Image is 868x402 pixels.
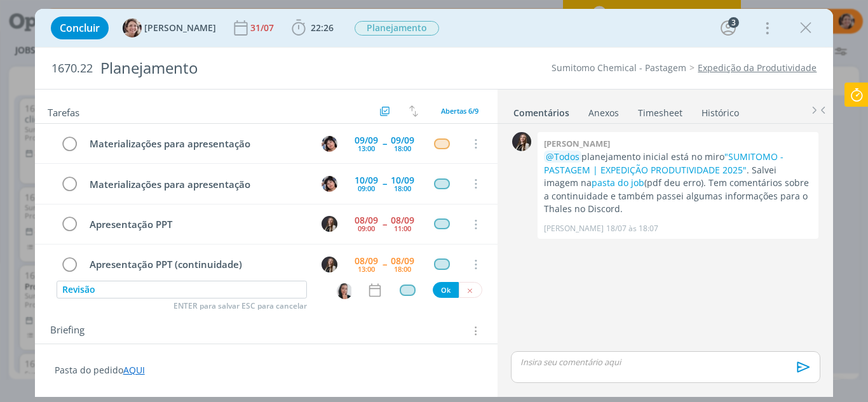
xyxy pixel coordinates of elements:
[85,257,310,272] div: Apresentação PPT (continuidade)
[320,174,339,193] button: E
[144,23,216,32] span: [PERSON_NAME]
[48,104,79,119] span: Tarefas
[544,223,604,234] p: [PERSON_NAME]
[544,151,812,215] p: planejamento inicial está no miro . Salvei imagem na (pdf deu erro). Tem comentários sobre a cont...
[355,136,378,145] div: 09/09
[358,225,375,232] div: 09:00
[544,138,610,149] b: [PERSON_NAME]
[394,185,411,192] div: 18:00
[55,364,478,377] p: Pasta do pedido
[394,265,411,272] div: 18:00
[358,185,375,192] div: 09:00
[85,136,310,152] div: Materializações para apresentação
[85,177,310,192] div: Materializações para apresentação
[544,151,783,175] a: "SUMITOMO - PASTAGEM | EXPEDIÇÃO PRODUTIVIDADE 2025"
[35,9,834,397] div: dialog
[173,301,307,311] span: ENTER para salvar ESC para cancelar
[728,17,739,28] div: 3
[383,220,386,229] span: --
[355,176,378,185] div: 10/09
[311,22,334,34] span: 22:26
[358,145,375,152] div: 13:00
[51,17,109,39] button: Concluir
[391,257,414,265] div: 08/09
[337,283,353,299] img: C
[383,179,386,188] span: --
[322,136,337,152] img: E
[355,21,439,36] span: Planejamento
[95,53,492,84] div: Planejamento
[698,62,817,74] a: Expedição da Produtividade
[383,139,386,148] span: --
[391,176,414,185] div: 10/09
[85,217,310,232] div: Apresentação PPT
[355,216,378,225] div: 08/09
[50,323,85,339] span: Briefing
[546,151,580,163] span: @Todos
[288,18,337,38] button: 22:26
[391,216,414,225] div: 08/09
[606,223,658,234] span: 18/07 às 18:07
[88,389,110,401] a: AQUI
[123,364,145,376] a: AQUI
[322,257,337,272] img: L
[322,216,337,232] img: L
[322,176,337,192] img: E
[552,62,686,74] a: Sumitomo Chemical - Pastagem
[51,62,93,76] span: 1670.22
[383,260,386,269] span: --
[433,282,459,298] button: Ok
[60,23,100,33] span: Concluir
[354,20,440,36] button: Planejamento
[394,225,411,232] div: 11:00
[355,257,378,265] div: 08/09
[588,107,619,119] div: Anexos
[358,265,375,272] div: 13:00
[336,283,353,300] button: C
[409,105,418,117] img: arrow-down-up.svg
[441,106,478,116] span: Abertas 6/9
[394,145,411,152] div: 18:00
[320,255,339,274] button: L
[513,101,570,119] a: Comentários
[512,132,531,151] img: L
[637,101,683,119] a: Timesheet
[701,101,740,119] a: Histórico
[592,177,644,189] a: pasta do job
[55,389,478,402] p: Briefing
[391,136,414,145] div: 09/09
[250,23,276,32] div: 31/07
[123,18,142,37] img: A
[320,134,339,153] button: E
[718,18,738,38] button: 3
[123,18,216,37] button: A[PERSON_NAME]
[320,215,339,234] button: L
